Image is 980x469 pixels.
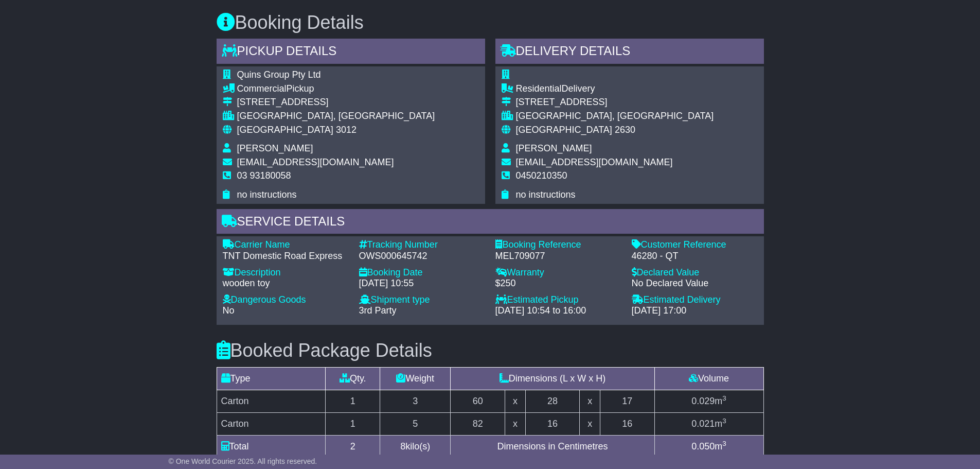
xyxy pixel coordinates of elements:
[326,412,380,435] td: 1
[505,390,525,412] td: x
[495,239,621,251] div: Booking Reference
[516,83,562,94] span: Residential
[359,278,485,289] div: [DATE] 10:55
[237,189,297,200] span: no instructions
[451,367,654,390] td: Dimensions (L x W x H)
[580,412,600,435] td: x
[237,97,435,108] div: [STREET_ADDRESS]
[495,267,621,279] div: Warranty
[380,435,451,458] td: kilo(s)
[691,396,715,406] span: 0.029
[380,412,451,435] td: 5
[525,412,580,435] td: 16
[237,111,435,122] div: [GEOGRAPHIC_DATA], [GEOGRAPHIC_DATA]
[217,367,326,390] td: Type
[223,278,349,289] div: wooden toy
[654,390,763,412] td: m
[505,412,525,435] td: x
[495,278,621,289] div: $250
[516,83,714,95] div: Delivery
[336,125,357,135] span: 3012
[632,251,758,262] div: 46280 - QT
[451,412,505,435] td: 82
[359,294,485,306] div: Shipment type
[223,305,235,316] span: No
[495,294,621,306] div: Estimated Pickup
[217,340,764,361] h3: Booked Package Details
[237,125,333,135] span: [GEOGRAPHIC_DATA]
[237,143,313,153] span: [PERSON_NAME]
[217,12,764,33] h3: Booking Details
[600,412,654,435] td: 16
[237,83,287,94] span: Commercial
[237,83,435,95] div: Pickup
[359,267,485,279] div: Booking Date
[451,390,505,412] td: 60
[722,394,726,402] sup: 3
[359,251,485,262] div: OWS000645742
[600,390,654,412] td: 17
[516,170,567,181] span: 0450210350
[632,305,758,317] div: [DATE] 17:00
[217,435,326,458] td: Total
[217,209,764,237] div: Service Details
[495,251,621,262] div: MEL709077
[516,111,714,122] div: [GEOGRAPHIC_DATA], [GEOGRAPHIC_DATA]
[516,125,612,135] span: [GEOGRAPHIC_DATA]
[516,143,592,153] span: [PERSON_NAME]
[326,367,380,390] td: Qty.
[223,239,349,251] div: Carrier Name
[632,267,758,279] div: Declared Value
[359,305,397,316] span: 3rd Party
[217,39,485,66] div: Pickup Details
[654,435,763,458] td: m
[615,125,635,135] span: 2630
[217,390,326,412] td: Carton
[400,441,405,451] span: 8
[451,435,654,458] td: Dimensions in Centimetres
[380,390,451,412] td: 3
[169,457,317,465] span: © One World Courier 2025. All rights reserved.
[691,419,715,429] span: 0.021
[380,367,451,390] td: Weight
[654,367,763,390] td: Volume
[495,39,764,66] div: Delivery Details
[495,305,621,317] div: [DATE] 10:54 to 16:00
[326,435,380,458] td: 2
[632,294,758,306] div: Estimated Delivery
[237,70,321,80] span: Quins Group Pty Ltd
[632,239,758,251] div: Customer Reference
[217,412,326,435] td: Carton
[359,239,485,251] div: Tracking Number
[722,440,726,447] sup: 3
[722,417,726,425] sup: 3
[580,390,600,412] td: x
[516,189,576,200] span: no instructions
[237,170,291,181] span: 03 93180058
[632,278,758,289] div: No Declared Value
[237,157,394,167] span: [EMAIL_ADDRESS][DOMAIN_NAME]
[525,390,580,412] td: 28
[326,390,380,412] td: 1
[516,157,673,167] span: [EMAIL_ADDRESS][DOMAIN_NAME]
[223,294,349,306] div: Dangerous Goods
[691,441,715,451] span: 0.050
[654,412,763,435] td: m
[223,267,349,279] div: Description
[223,251,349,262] div: TNT Domestic Road Express
[516,97,714,108] div: [STREET_ADDRESS]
